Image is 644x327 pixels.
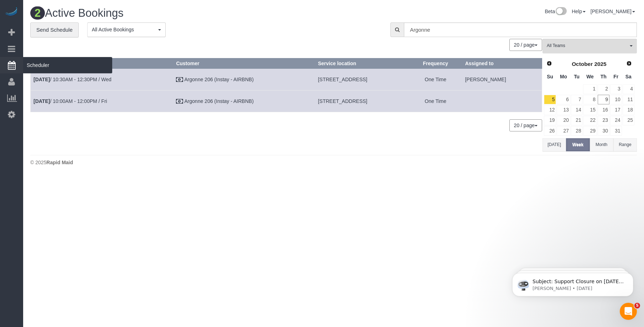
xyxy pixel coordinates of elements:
span: October [572,61,593,67]
a: [PERSON_NAME] [591,9,635,14]
td: Customer [173,68,315,90]
a: 3 [610,84,622,94]
td: Assigned to [462,68,542,90]
span: Scheduler [23,57,112,73]
img: New interface [555,7,567,16]
button: 20 / page [509,39,542,51]
a: 30 [598,126,609,136]
iframe: Intercom live chat [620,303,637,320]
ol: All Teams [542,39,637,50]
a: Send Schedule [30,22,79,37]
span: Saturday [625,74,632,79]
h1: Active Bookings [30,7,328,19]
a: 4 [623,84,634,94]
img: Automaid Logo [4,7,19,17]
nav: Pagination navigation [510,119,542,131]
span: 5 [634,303,640,308]
a: 9 [598,95,609,104]
a: Argonne 206 (Instay - AIRBNB) [185,77,254,82]
a: 20 [557,116,570,125]
td: Customer [173,90,315,112]
span: Monday [560,74,567,79]
button: Month [590,138,613,151]
i: Check Payment [176,99,183,104]
a: Beta [545,9,567,14]
span: All Active Bookings [92,26,156,33]
a: 23 [598,116,609,125]
td: Service location [315,90,409,112]
a: 11 [623,95,634,104]
a: 27 [557,126,570,136]
a: Prev [544,59,554,69]
a: 21 [571,116,583,125]
td: Service location [315,68,409,90]
a: 6 [557,95,570,104]
a: 5 [544,95,556,104]
a: Next [624,59,634,69]
a: 26 [544,126,556,136]
input: Enter the first 3 letters of the name to search [404,22,637,37]
button: All Teams [542,39,637,53]
button: Week [566,138,590,151]
a: 29 [583,126,597,136]
a: Argonne 206 (Instay - AIRBNB) [185,98,254,104]
a: 14 [571,105,583,115]
button: [DATE] [542,138,566,151]
iframe: Intercom notifications message [502,258,644,308]
a: 19 [544,116,556,125]
th: Frequency [409,58,462,68]
span: 2 [30,6,45,20]
i: Check Payment [176,77,183,82]
nav: Pagination navigation [510,39,542,51]
a: 16 [598,105,609,115]
a: 12 [544,105,556,115]
a: 28 [571,126,583,136]
a: 17 [610,105,622,115]
a: 22 [583,116,597,125]
a: 31 [610,126,622,136]
a: 1 [583,84,597,94]
div: © 2025 [30,159,637,166]
th: Assigned to [462,58,542,68]
td: Assigned to [462,90,542,112]
span: Tuesday [574,74,580,79]
a: [DATE]/ 10:00AM - 12:00PM / Fri [33,98,107,104]
button: Range [613,138,637,151]
a: 7 [571,95,583,104]
span: 2025 [594,61,606,67]
a: 15 [583,105,597,115]
a: 10 [610,95,622,104]
a: 25 [623,116,634,125]
span: [STREET_ADDRESS] [318,77,367,82]
a: 8 [583,95,597,104]
button: All Active Bookings [87,22,166,37]
button: 20 / page [509,119,542,131]
th: Customer [173,58,315,68]
a: Help [572,9,586,14]
a: 18 [623,105,634,115]
span: Sunday [547,74,553,79]
p: Message from Ellie, sent 6w ago [31,27,123,34]
strong: Rapid Maid [46,160,73,165]
a: 13 [557,105,570,115]
span: [STREET_ADDRESS] [318,98,367,104]
td: Schedule date [31,68,173,90]
span: All Teams [547,43,628,49]
b: [DATE] [33,98,50,104]
a: 2 [598,84,609,94]
a: 24 [610,116,622,125]
td: Frequency [409,90,462,112]
a: [DATE]/ 10:30AM - 12:30PM / Wed [33,77,111,82]
span: Friday [613,74,618,79]
span: Wednesday [586,74,594,79]
td: Schedule date [31,90,173,112]
th: Service location [315,58,409,68]
span: Subject: Support Closure on [DATE] Hey Everyone: Automaid Support will be closed [DATE][DATE] in ... [31,21,122,133]
span: Prev [546,61,552,66]
span: Thursday [601,74,607,79]
b: [DATE] [33,77,50,82]
td: Frequency [409,68,462,90]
